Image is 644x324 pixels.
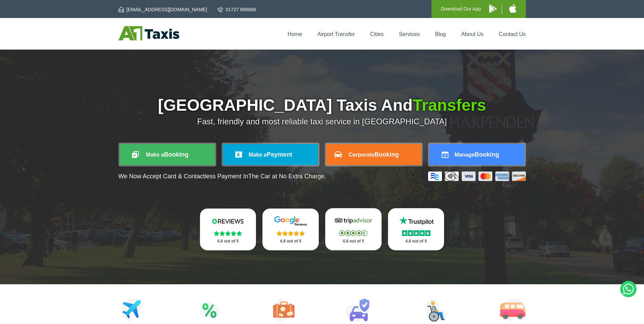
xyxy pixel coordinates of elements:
[428,172,526,181] img: Credit And Debit Cards
[118,173,326,180] p: We Now Accept Card & Contactless Payment In
[435,31,446,37] a: Blog
[118,6,207,13] a: [EMAIL_ADDRESS][DOMAIN_NAME]
[277,231,305,236] img: Stars
[223,144,318,165] a: Make aPayment
[200,209,256,250] a: Reviews.io Stars 4.8 out of 5
[249,152,266,158] span: Make a
[270,216,311,226] img: Google
[214,231,242,236] img: Stars
[118,26,179,40] img: A1 Taxis St Albans LTD
[333,216,374,226] img: Tripadvisor
[370,31,384,37] a: Cities
[455,152,475,158] span: Manage
[396,216,437,226] img: Trustpilot
[122,299,143,322] img: Airport Transfers
[270,237,311,246] p: 4.8 out of 5
[248,173,326,180] span: The Car at No Extra Charge.
[426,299,447,322] img: Wheelchair
[273,299,295,322] img: Tours
[317,31,355,37] a: Airport Transfer
[199,299,220,322] img: Attractions
[348,152,374,158] span: Corporate
[207,237,249,246] p: 4.8 out of 5
[262,209,319,250] a: Google Stars 4.8 out of 5
[413,96,486,114] span: Transfers
[218,6,256,13] a: 01727 866666
[326,144,421,165] a: CorporateBooking
[429,144,525,165] a: ManageBooking
[399,31,420,37] a: Services
[402,230,430,236] img: Stars
[388,208,444,250] a: Trustpilot Stars 4.8 out of 5
[500,299,526,322] img: Minibus
[339,230,367,236] img: Stars
[489,4,497,13] img: A1 Taxis Android App
[325,208,382,250] a: Tripadvisor Stars 4.8 out of 5
[345,299,369,322] img: Car Rental
[333,237,374,246] p: 4.8 out of 5
[207,216,248,226] img: Reviews.io
[120,144,215,165] a: Make aBooking
[441,5,481,13] p: Download Our App
[118,117,526,126] p: Fast, friendly and most reliable taxi service in [GEOGRAPHIC_DATA]
[461,31,484,37] a: About Us
[118,97,526,113] h1: [GEOGRAPHIC_DATA] Taxis And
[395,237,437,246] p: 4.8 out of 5
[509,4,516,13] img: A1 Taxis iPhone App
[499,31,526,37] a: Contact Us
[146,152,164,158] span: Make a
[288,31,302,37] a: Home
